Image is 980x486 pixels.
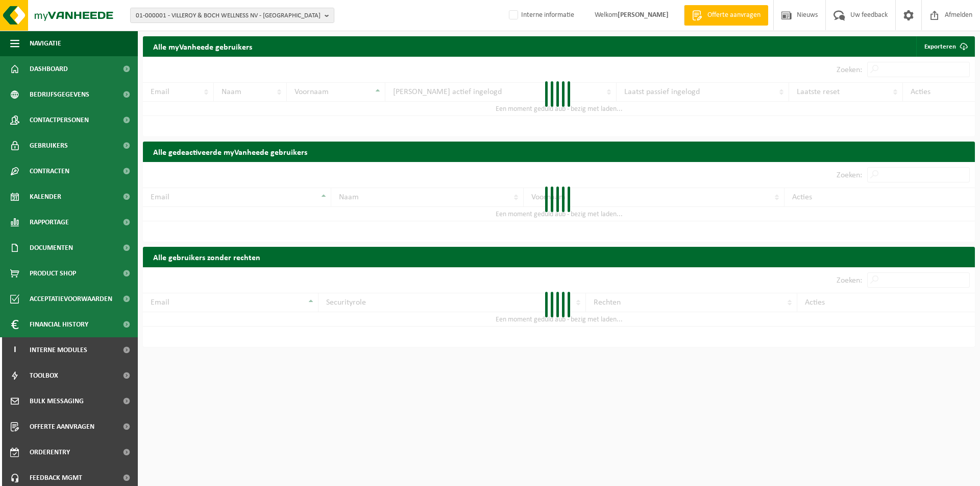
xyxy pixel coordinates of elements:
[30,210,69,235] span: Rapportage
[130,8,334,23] button: 01-000001 - VILLEROY & BOCH WELLNESS NV - [GEOGRAPHIC_DATA]
[705,10,763,20] span: Offerte aanvragen
[30,184,61,210] span: Kalender
[30,107,89,133] span: Contactpersonen
[30,337,87,363] span: Interne modules
[916,36,974,57] a: Exporteren
[10,337,19,363] span: I
[30,286,112,312] span: Acceptatievoorwaarden
[30,312,88,337] span: Financial History
[30,388,84,414] span: Bulk Messaging
[136,8,321,24] span: 01-000001 - VILLEROY & BOCH WELLNESS NV - [GEOGRAPHIC_DATA]
[30,414,94,439] span: Offerte aanvragen
[684,5,768,26] a: Offerte aanvragen
[30,363,58,388] span: Toolbox
[143,36,262,56] h2: Alle myVanheede gebruikers
[30,261,76,286] span: Product Shop
[618,11,669,19] strong: [PERSON_NAME]
[143,142,975,161] h2: Alle gedeactiveerde myVanheede gebruikers
[30,31,61,56] span: Navigatie
[30,82,89,107] span: Bedrijfsgegevens
[30,133,68,158] span: Gebruikers
[30,56,68,82] span: Dashboard
[143,247,975,267] h2: Alle gebruikers zonder rechten
[507,8,574,23] label: Interne informatie
[30,158,69,184] span: Contracten
[30,439,115,465] span: Orderentry Goedkeuring
[30,235,73,261] span: Documenten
